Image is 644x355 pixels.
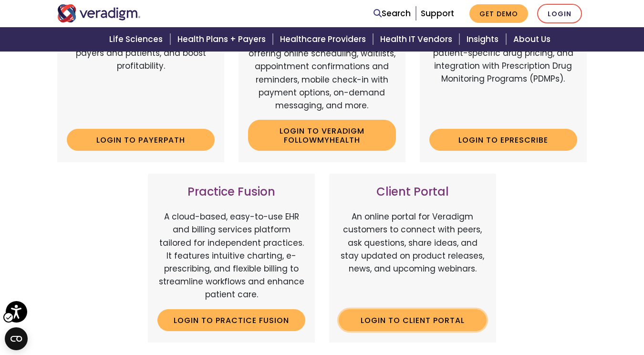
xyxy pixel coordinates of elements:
a: Life Sciences [104,27,171,52]
a: Support [421,8,454,19]
a: Health Plans + Payers [172,27,274,52]
a: Healthcare Providers [274,27,374,52]
iframe: Driftt Iframe | Drift Chat Widget [577,326,633,344]
a: Login to ePrescribe [429,129,577,151]
a: About Us [508,27,562,52]
p: A cloud-based, easy-to-use EHR and billing services platform tailored for independent practices. ... [157,210,305,301]
p: Veradigm FollowMyHealth's Mobile Patient Experience enhances patient access via mobile devices, o... [248,9,396,113]
div: Header Menu [7,27,637,52]
h3: Client Portal [339,185,487,199]
img: Veradigm logo [57,4,141,22]
a: Login to Veradigm FollowMyHealth [248,120,396,151]
a: Login to Payerpath [67,129,215,151]
a: Health IT Vendors [374,27,461,52]
div: Header Menu [277,4,594,23]
a: Get Demo [469,4,528,23]
p: An online portal for Veradigm customers to connect with peers, ask questions, share ideas, and st... [339,210,487,301]
button: Open CMP widget [5,327,28,350]
h3: Practice Fusion [157,185,305,199]
ul: Main Menu [104,27,562,52]
a: Login to Practice Fusion [157,309,305,331]
a: Search [374,7,411,20]
a: Login [537,4,582,23]
a: Login to Client Portal [339,309,487,331]
a: Insights [461,27,507,52]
